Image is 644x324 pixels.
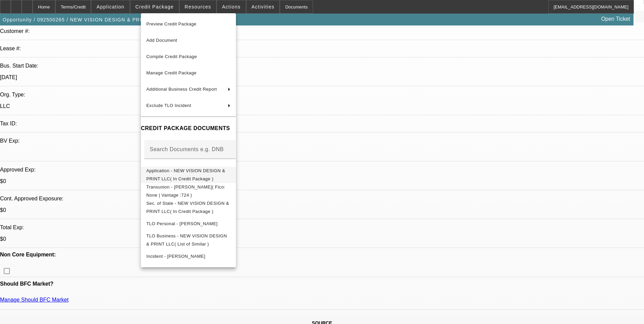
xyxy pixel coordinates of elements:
[146,168,225,181] span: Application - NEW VISION DESIGN & PRINT LLC( In Credit Package )
[146,21,197,26] span: Preview Credit Package
[146,38,177,43] span: Add Document
[141,232,236,248] button: TLO Business - NEW VISION DESIGN & PRINT LLC( List of Similar )
[141,199,236,216] button: Sec. of State - NEW VISION DESIGN & PRINT LLC( In Credit Package )
[146,87,217,92] span: Additional Business Credit Report
[146,103,191,108] span: Exclude TLO Incident
[146,233,227,247] span: TLO Business - NEW VISION DESIGN & PRINT LLC( List of Similar )
[141,216,236,232] button: TLO Personal - Miller, Ben
[146,54,197,59] span: Compile Credit Package
[146,70,197,75] span: Manage Credit Package
[150,146,224,152] mat-label: Search Documents e.g. DNB
[141,167,236,183] button: Application - NEW VISION DESIGN & PRINT LLC( In Credit Package )
[146,254,205,259] span: Incident - [PERSON_NAME]
[146,221,218,226] span: TLO Personal - [PERSON_NAME]
[141,183,236,199] button: Transunion - Miller, Ben( Fico: None | Vantage :724 )
[141,248,236,265] button: Incident - Miller, Ben
[146,184,225,198] span: Transunion - [PERSON_NAME]( Fico: None | Vantage :724 )
[146,201,229,214] span: Sec. of State - NEW VISION DESIGN & PRINT LLC( In Credit Package )
[141,124,236,132] h4: CREDIT PACKAGE DOCUMENTS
